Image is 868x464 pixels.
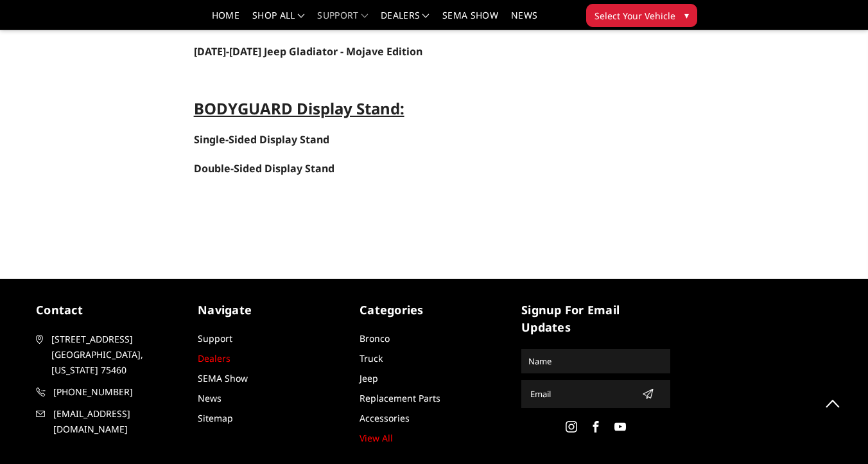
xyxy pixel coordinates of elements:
a: Home [212,11,239,30]
span: [STREET_ADDRESS] [GEOGRAPHIC_DATA], [US_STATE] 75460 [51,332,182,378]
a: Single-Sided Display Stand [194,134,329,146]
strong: Double-Sided Display Stand [194,161,334,175]
strong: BODYGUARD Display Stand: [194,98,404,119]
a: SEMA Show [442,11,498,30]
span: Select Your Vehicle [595,9,675,22]
a: [PHONE_NUMBER] [36,384,185,400]
a: Bronco [360,332,390,344]
span: [DATE]-[DATE] Jeep Gladiator - Mojave Edition [194,44,422,58]
a: [DATE]-[DATE] Jeep Gladiator - Mojave Edition [194,46,422,58]
a: Dealers [381,11,430,30]
a: News [511,11,537,30]
span: ▾ [684,8,689,22]
a: Support [317,11,368,30]
a: Support [198,332,232,344]
a: SEMA Show [198,372,248,384]
span: [EMAIL_ADDRESS][DOMAIN_NAME] [53,406,184,437]
a: Dealers [198,352,230,364]
h5: Categories [360,301,508,319]
span: [PHONE_NUMBER] [53,384,184,400]
a: Replacement Parts [360,392,440,404]
h5: Navigate [198,301,347,319]
a: shop all [252,11,304,30]
button: Select Your Vehicle [586,4,697,27]
a: [EMAIL_ADDRESS][DOMAIN_NAME] [36,406,185,437]
input: Email [525,384,637,404]
a: Accessories [360,412,410,424]
a: Truck [360,352,383,364]
a: News [198,392,221,404]
a: Double-Sided Display Stand [194,163,334,175]
h5: signup for email updates [521,301,670,336]
a: Sitemap [198,412,233,424]
a: Jeep [360,372,378,384]
strong: Single-Sided Display Stand [194,132,329,147]
h5: contact [36,301,185,319]
a: View All [360,432,393,444]
a: Click to Top [817,387,849,419]
input: Name [523,351,668,371]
